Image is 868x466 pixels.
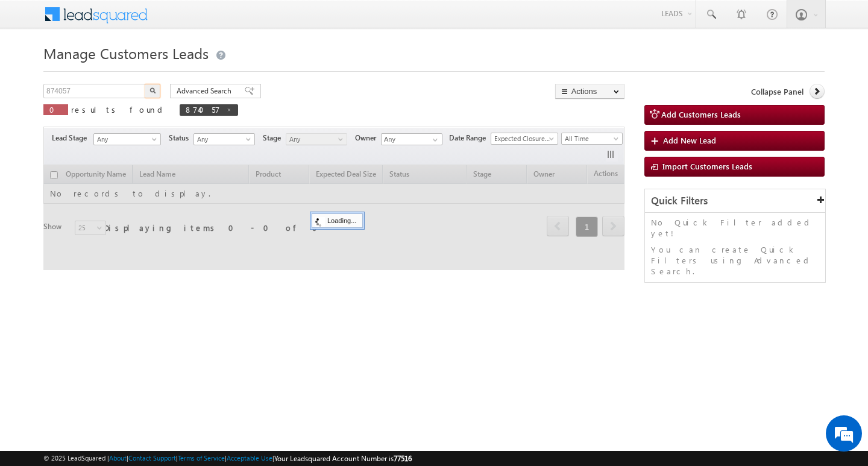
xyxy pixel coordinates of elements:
[227,454,272,462] a: Acceptable Use
[661,109,741,119] span: Add Customers Leads
[449,133,491,143] span: Date Range
[286,133,347,145] a: Any
[662,161,752,171] span: Import Customers Leads
[169,133,193,143] span: Status
[381,133,442,145] input: Type to Search
[645,189,825,213] div: Quick Filters
[426,134,441,146] a: Show All Items
[555,84,624,99] button: Actions
[286,134,344,145] span: Any
[274,454,412,463] span: Your Leadsquared Account Number is
[312,213,363,228] div: Loading...
[52,133,92,143] span: Lead Stage
[94,134,157,145] span: Any
[355,133,381,143] span: Owner
[651,217,819,239] p: No Quick Filter added yet!
[71,104,167,115] span: results found
[491,133,554,144] span: Expected Closure Date
[49,104,62,115] span: 0
[562,133,619,144] span: All Time
[43,453,412,464] span: © 2025 LeadSquared | | | | |
[651,244,819,277] p: You can create Quick Filters using Advanced Search.
[178,454,225,462] a: Terms of Service
[751,86,804,97] span: Collapse Panel
[194,134,251,145] span: Any
[186,104,220,115] span: 874057
[394,454,412,463] span: 77516
[491,133,558,145] a: Expected Closure Date
[193,133,255,145] a: Any
[109,454,127,462] a: About
[128,454,176,462] a: Contact Support
[263,133,286,143] span: Stage
[149,87,156,93] img: Search
[93,133,161,145] a: Any
[177,86,235,96] span: Advanced Search
[663,135,716,145] span: Add New Lead
[43,43,209,63] span: Manage Customers Leads
[561,133,623,145] a: All Time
